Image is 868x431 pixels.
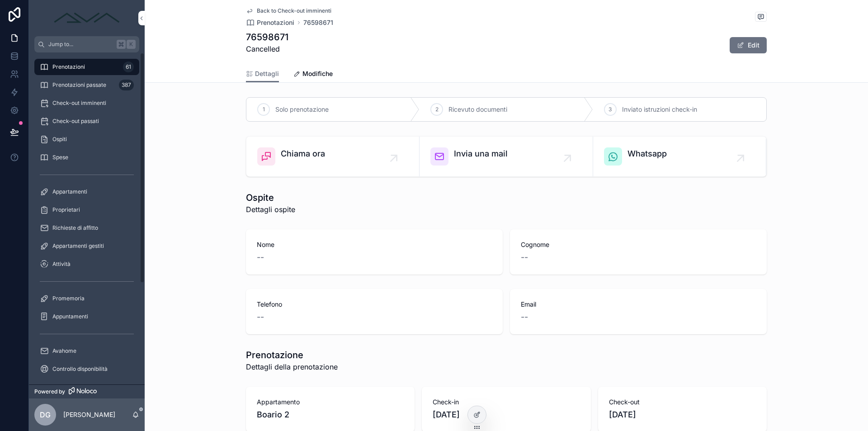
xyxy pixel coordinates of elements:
[52,63,85,71] span: Prenotazioni
[48,41,113,48] span: Jump to...
[119,80,134,90] div: 387
[246,361,338,372] span: Dettagli della prenotazione
[627,147,667,160] span: Whatsapp
[34,149,139,166] a: Spese
[730,37,767,53] button: Edit
[420,137,593,176] a: Invia una mail
[52,118,99,125] span: Check-out passati
[34,202,139,218] a: Proprietari
[34,113,139,129] a: Check-out passati
[246,191,295,204] h1: Ospite
[263,106,265,113] span: 1
[34,36,139,52] button: Jump to...K
[34,256,139,272] a: Attività
[454,147,508,160] span: Invia una mail
[521,311,528,323] span: --
[29,384,145,398] a: Powered by
[257,251,264,264] span: --
[52,295,85,302] span: Promemoria
[40,409,51,420] span: DG
[281,147,325,160] span: Chiama ora
[293,66,333,84] a: Modifiche
[433,398,580,407] span: Check-in
[521,300,756,309] span: Email
[29,52,145,384] div: scrollable content
[52,188,87,195] span: Appartamenti
[246,7,331,14] a: Back to Check-out imminenti
[52,224,98,232] span: Richieste di affitto
[34,238,139,254] a: Appartamenti gestiti
[521,251,528,264] span: --
[52,365,108,373] span: Controllo disponibilità
[34,343,139,359] a: Avahome
[609,398,756,407] span: Check-out
[34,388,65,395] span: Powered by
[257,300,492,309] span: Telefono
[52,81,106,89] span: Prenotazioni passate
[255,69,279,78] span: Dettagli
[52,206,80,213] span: Proprietari
[34,361,139,377] a: Controllo disponibilità
[34,59,139,75] a: Prenotazioni61
[609,408,756,421] span: [DATE]
[257,408,404,421] span: Boario 2
[52,313,88,320] span: Appuntamenti
[246,31,288,43] h1: 76598671
[63,410,115,419] p: [PERSON_NAME]
[34,95,139,111] a: Check-out imminenti
[246,43,288,54] p: Cancelled
[257,7,331,14] span: Back to Check-out imminenti
[52,154,68,161] span: Spese
[34,290,139,307] a: Promemoria
[34,220,139,236] a: Richieste di affitto
[521,240,756,249] span: Cognome
[622,105,697,114] span: Inviato istruzioni check-in
[257,240,492,249] span: Nome
[593,137,766,176] a: Whatsapp
[257,311,264,323] span: --
[34,77,139,93] a: Prenotazioni passate387
[303,18,333,27] a: 76598671
[123,62,134,72] div: 61
[52,99,106,107] span: Check-out imminenti
[127,41,135,48] span: K
[257,18,294,27] span: Prenotazioni
[34,308,139,325] a: Appuntamenti
[52,136,67,143] span: Ospiti
[246,137,420,176] a: Chiama ora
[433,408,580,421] span: [DATE]
[246,66,279,83] a: Dettagli
[435,106,439,113] span: 2
[246,204,295,215] span: Dettagli ospite
[609,106,612,113] span: 3
[275,105,329,114] span: Solo prenotazione
[246,18,294,27] a: Prenotazioni
[52,260,71,268] span: Attività
[51,11,123,25] img: App logo
[34,184,139,200] a: Appartamenti
[246,349,338,361] h1: Prenotazione
[52,347,76,355] span: Avahome
[34,131,139,147] a: Ospiti
[302,69,333,78] span: Modifiche
[448,105,507,114] span: Ricevuto documenti
[52,242,104,250] span: Appartamenti gestiti
[257,398,404,407] span: Appartamento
